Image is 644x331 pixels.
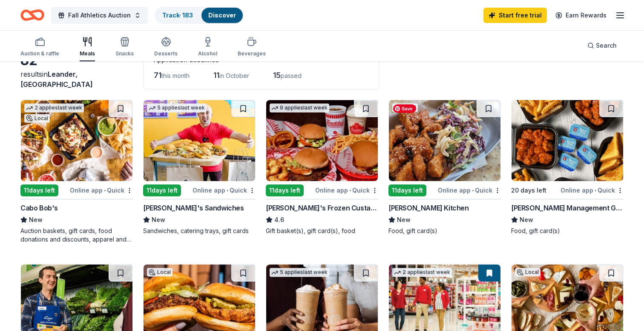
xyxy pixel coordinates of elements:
[51,7,148,24] button: Fall Athletics Auction
[198,33,217,61] button: Alcohol
[483,8,547,23] a: Start free trial
[24,114,50,123] div: Local
[143,100,256,235] a: Image for Ike's Sandwiches5 applieslast week11days leftOnline app•Quick[PERSON_NAME]'s Sandwiches...
[147,104,207,112] div: 5 applies last week
[238,50,266,57] div: Beverages
[20,70,93,89] span: in
[266,100,378,181] img: Image for Freddy's Frozen Custard & Steakburgers
[20,50,59,57] div: Auction & raffle
[511,227,624,235] div: Food, gift card(s)
[438,185,501,196] div: Online app Quick
[161,72,190,79] span: this month
[515,268,540,276] div: Local
[388,203,469,213] div: [PERSON_NAME] Kitchen
[20,33,59,61] button: Auction & raffle
[392,268,452,277] div: 2 applies last week
[266,203,378,213] div: [PERSON_NAME]'s Frozen Custard & Steakburgers
[154,33,178,61] button: Desserts
[349,187,351,194] span: •
[581,37,624,54] button: Search
[143,184,181,196] div: 11 days left
[520,215,533,225] span: New
[550,8,612,23] a: Earn Rewards
[20,184,58,196] div: 11 days left
[144,100,255,181] img: Image for Ike's Sandwiches
[193,185,256,196] div: Online app Quick
[143,203,244,213] div: [PERSON_NAME]'s Sandwiches
[152,215,165,225] span: New
[154,50,178,57] div: Desserts
[266,184,304,196] div: 11 days left
[20,227,133,244] div: Auction baskets, gift cards, food donations and discounts, apparel and promotional items
[147,268,172,276] div: Local
[270,104,329,112] div: 9 applies last week
[511,203,624,213] div: [PERSON_NAME] Management Group
[21,100,132,181] img: Image for Cabo Bob's
[68,10,131,20] span: Fall Athletics Auction
[24,104,84,112] div: 2 applies last week
[20,5,44,25] a: Home
[388,184,426,196] div: 11 days left
[281,72,302,79] span: passed
[388,227,501,235] div: Food, gift card(s)
[389,100,500,181] img: Image for Jack Allen's Kitchen
[238,33,266,61] button: Beverages
[273,71,281,80] span: 15
[472,187,474,194] span: •
[162,12,193,19] a: Track· 183
[29,215,43,225] span: New
[270,268,329,277] div: 5 applies last week
[595,187,596,194] span: •
[512,100,623,181] img: Image for Avants Management Group
[20,100,133,244] a: Image for Cabo Bob's2 applieslast weekLocal11days leftOnline app•QuickCabo Bob'sNewAuction basket...
[511,100,624,235] a: Image for Avants Management Group20 days leftOnline app•Quick[PERSON_NAME] Management GroupNewFoo...
[115,33,134,61] button: Snacks
[80,50,95,57] div: Meals
[213,71,219,80] span: 11
[397,215,411,225] span: New
[388,100,501,235] a: Image for Jack Allen's KitchenLocal11days leftOnline app•Quick[PERSON_NAME] KitchenNewFood, gift ...
[104,187,106,194] span: •
[393,104,416,113] span: Save
[219,72,249,79] span: in October
[20,203,58,213] div: Cabo Bob's
[20,70,93,89] span: Leander, [GEOGRAPHIC_DATA]
[596,40,617,51] span: Search
[392,104,418,112] div: Local
[115,50,134,57] div: Snacks
[20,69,133,89] div: results
[274,215,284,225] span: 4.6
[315,185,378,196] div: Online app Quick
[198,50,217,57] div: Alcohol
[511,185,546,196] div: 20 days left
[227,187,228,194] span: •
[80,33,95,61] button: Meals
[70,185,133,196] div: Online app Quick
[561,185,624,196] div: Online app Quick
[155,7,244,24] button: Track· 183Discover
[143,227,256,235] div: Sandwiches, catering trays, gift cards
[154,71,161,80] span: 71
[266,227,378,235] div: Gift basket(s), gift card(s), food
[266,100,378,235] a: Image for Freddy's Frozen Custard & Steakburgers9 applieslast week11days leftOnline app•Quick[PER...
[208,12,236,19] a: Discover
